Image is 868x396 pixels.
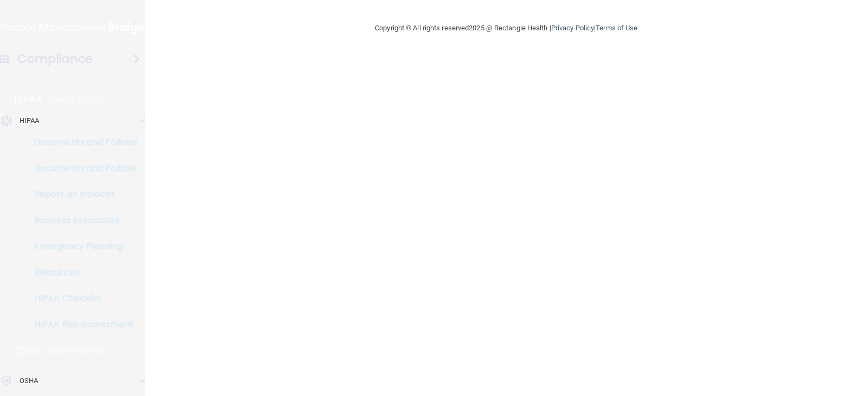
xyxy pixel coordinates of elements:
[7,319,155,330] p: HIPAA Risk Assessment
[15,93,42,106] p: HIPAA
[20,374,38,387] p: OSHA
[596,24,637,32] a: Terms of Use
[7,241,155,252] p: Emergency Planning
[47,344,105,357] p: Learn More!
[308,11,704,46] div: Copyright © All rights reserved 2025 @ Rectangle Health | |
[7,137,155,148] p: Documents and Policies
[551,24,594,32] a: Privacy Policy
[7,267,155,278] p: Resources
[7,189,155,200] p: Report an Incident
[7,163,155,174] p: Documents and Policies
[7,293,155,304] p: HIPAA Checklist
[48,93,105,106] p: Learn More!
[7,215,155,226] p: Business Associates
[15,344,42,357] p: OSHA
[17,51,93,67] h4: Compliance
[20,114,40,127] p: HIPAA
